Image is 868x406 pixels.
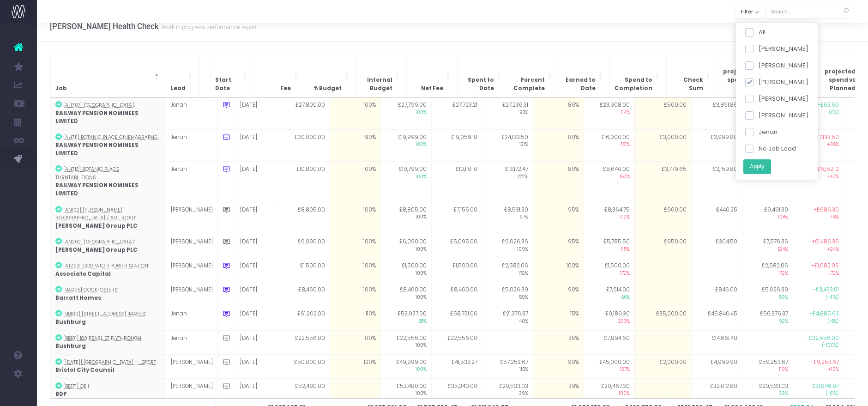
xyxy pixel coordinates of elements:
[63,102,134,109] abbr: [AH707] Botanic Place
[63,310,145,317] abbr: [BB100] 180 Pearl St Images
[691,162,742,202] td: £2,159.80
[406,55,457,97] th: Net Fee: Activate to sort: Activate to sort: Activate to sort: Activate to sort: Activate to sort
[482,306,533,330] td: £21,376.37
[742,202,793,234] td: £9,491.30
[279,234,330,258] td: £6,090.00
[747,246,788,253] span: 124%
[431,378,482,402] td: £35,340.00
[745,28,766,37] label: All
[279,378,330,402] td: £52,480.00
[589,109,630,116] span: 114%
[814,165,839,174] span: +£6,152.12
[50,282,166,306] td: :
[743,159,771,175] button: Apply
[431,282,482,306] td: £8,460.00
[745,111,808,120] label: [PERSON_NAME]
[235,234,279,258] td: [DATE]
[589,318,630,325] span: 233%
[421,85,443,93] span: Net Fee
[215,76,240,92] span: Start Date
[742,258,793,282] td: £2,582.06
[810,358,839,367] span: +£9,253.67
[235,162,279,202] td: [DATE]
[380,97,431,129] td: £27,799.00
[798,366,839,373] span: +19%
[55,182,139,197] strong: RAILWAY PENSION NOMINEES LIMITED
[508,55,559,97] th: Percent Complete: Activate to sort: Activate to sort: Activate to sort: Activate to sort: Activat...
[55,222,138,230] strong: [PERSON_NAME] Group PLC
[50,258,166,282] td: :
[279,330,330,354] td: £22,556.00
[50,330,166,354] td: :
[55,166,119,181] abbr: [AH712] Botanic Place Turntable Animations
[487,270,528,277] span: 172%
[812,238,839,246] span: +£1,486.36
[63,134,160,141] abbr: [AH711] Botanic Place Cinemagraphs
[386,294,427,301] span: 100%
[386,246,427,253] span: 100%
[533,330,584,354] td: 35%
[691,378,742,402] td: £32,012.80
[747,270,788,277] span: 172%
[691,306,742,330] td: £45,846.45
[330,258,380,282] td: 100%
[457,55,508,97] th: Spent to Date: Activate to sort: Activate to sort: Activate to sort: Activate to sort: Activate t...
[55,206,135,222] abbr: [AN102] Hayes Town Centre / Austin Road
[589,214,630,221] span: 102%
[166,306,217,330] td: Jenan
[798,270,839,277] span: +72%
[279,202,330,234] td: £8,805.00
[330,202,380,234] td: 100%
[50,306,166,330] td: :
[533,306,584,330] td: 15%
[386,318,427,325] span: 88%
[722,68,754,92] span: projected spend vs Fee
[589,294,630,301] span: 66%
[279,354,330,378] td: £50,000.00
[584,354,634,378] td: £45,000.00
[798,342,839,349] span: (-100%)
[50,162,166,202] td: :
[609,55,666,97] th: Spend to Completion: Activate to sort: Activate to sort: Activate to sort: Activate to sort: Acti...
[691,129,742,162] td: £3,999.80
[742,354,793,378] td: £59,253.67
[235,282,279,306] td: [DATE]
[166,162,217,202] td: Jenan
[798,390,839,397] span: (-61%)
[361,76,392,92] span: Internal Budget
[166,97,217,129] td: Jenan
[166,354,217,378] td: [PERSON_NAME]
[235,258,279,282] td: [DATE]
[691,202,742,234] td: £440.25
[735,5,766,19] button: Filter
[12,388,25,401] img: images/default_profile_image.png
[533,202,584,234] td: 95%
[55,270,111,278] strong: Associate Capital
[380,258,431,282] td: £1,500.00
[279,162,330,202] td: £10,800.00
[745,61,808,70] label: [PERSON_NAME]
[589,366,630,373] span: 127%
[166,330,217,354] td: Jenan
[745,127,778,137] label: Jenan
[386,366,427,373] span: 100%
[380,162,431,202] td: £10,799.00
[584,378,634,402] td: £20,467.20
[63,262,148,269] abbr: [AT203] Dogpatch Power Station
[634,306,691,330] td: £35,000.00
[798,174,839,181] span: +57%
[809,382,839,391] span: -£31,946.97
[482,378,533,402] td: £20,533.03
[431,202,482,234] td: £7,155.00
[584,97,634,129] td: £23,908.00
[55,318,86,326] strong: Bushburg
[431,97,482,129] td: £27,723.21
[235,97,279,129] td: [DATE]
[171,85,186,93] span: Lead
[533,282,584,306] td: 90%
[380,202,431,234] td: £8,805.00
[533,354,584,378] td: 90%
[810,310,839,318] span: -£4,885.63
[386,109,427,116] span: 100%
[824,68,856,92] span: projected spend vs Planned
